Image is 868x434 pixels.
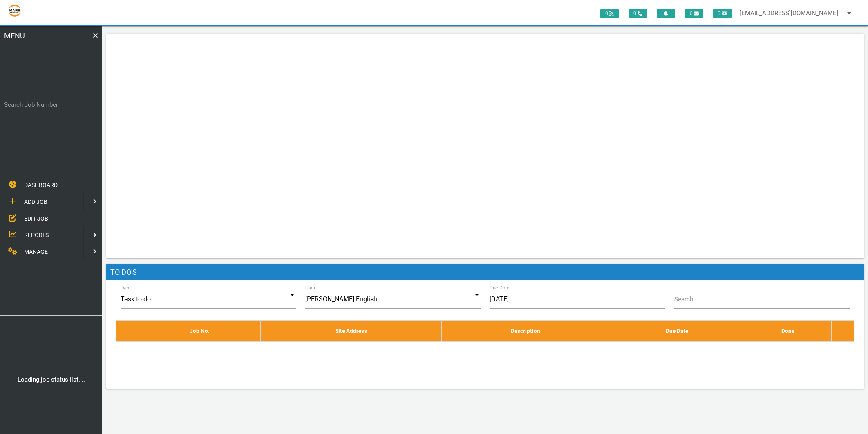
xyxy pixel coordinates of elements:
[24,182,58,188] span: DASHBOARD
[4,30,25,91] span: MENU
[629,9,647,18] span: 0
[674,295,693,304] label: Search
[600,9,619,18] span: 0
[4,100,98,110] label: Search Job Number
[24,199,47,205] span: ADD JOB
[685,9,703,18] span: 0
[610,321,744,341] th: Due Date
[261,321,442,341] th: Site Address
[744,321,832,341] th: Done
[121,284,131,292] label: Type
[2,375,100,384] center: Loading job status list....
[441,321,610,341] th: Description
[139,321,260,341] th: Job No.
[24,249,48,255] span: MANAGE
[24,215,48,222] span: EDIT JOB
[713,9,732,18] span: 0
[305,284,315,292] label: User
[490,284,510,292] label: Due Date
[24,232,49,238] span: REPORTS
[8,4,21,17] img: s3file
[106,264,864,280] h1: To Do's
